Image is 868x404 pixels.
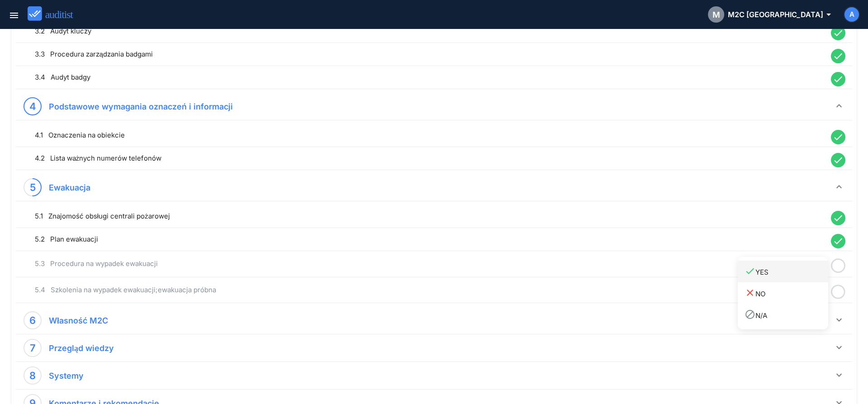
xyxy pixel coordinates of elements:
[831,26,845,40] i: done
[35,258,826,269] div: 5.3 Procedura na wypadek ewakuacji
[745,309,755,320] i: block
[29,368,36,383] div: 8
[849,10,854,20] span: A
[834,100,844,111] i: keyboard_arrow_down
[30,180,36,195] div: 5
[35,153,826,164] div: 4.2 Lista ważnych numerów telefonów
[834,181,844,192] i: keyboard_arrow_down
[701,4,837,25] button: MM2C [GEOGRAPHIC_DATA]
[831,153,845,167] i: done
[35,26,826,37] div: 3.2 Audyt kluczy
[831,211,845,225] i: done
[831,49,845,63] i: done
[831,72,845,86] i: done
[30,341,36,355] div: 7
[712,9,720,21] span: M
[844,6,860,23] button: A
[745,287,828,299] div: NO
[49,343,114,353] strong: Przegląd wiedzy
[834,370,844,380] i: keyboard_arrow_down
[35,234,826,245] div: 5.2 Plan ewakuacji
[35,130,826,141] div: 4.1 Oznaczenia na obiekcie
[834,314,844,325] i: keyboard_arrow_down
[708,6,830,23] div: M2C [GEOGRAPHIC_DATA]
[49,102,233,111] strong: Podstawowe wymagania oznaczeń i informacji
[831,130,845,144] i: done
[29,313,36,328] div: 6
[49,316,108,325] strong: Własność M2C
[35,49,826,60] div: 3.3 Procedura zarządzania badgami
[745,266,755,276] i: done
[745,266,828,278] div: YES
[9,10,19,21] i: menu
[745,287,755,298] i: close
[49,183,90,192] strong: Ewakuacja
[35,72,826,83] div: 3.4 Audyt badgy
[745,309,828,321] div: N/A
[834,342,844,353] i: keyboard_arrow_down
[28,6,81,21] img: auditist_logo_new.svg
[823,9,830,20] i: arrow_drop_down_outlined
[29,99,36,114] div: 4
[49,371,84,380] strong: Systemy
[831,234,845,248] i: done
[35,211,826,222] div: 5.1 Znajomość obsługi centrali pożarowej
[35,285,826,295] div: 5.4 Szkolenia na wypadek ewakuacji;ewakuacja próbna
